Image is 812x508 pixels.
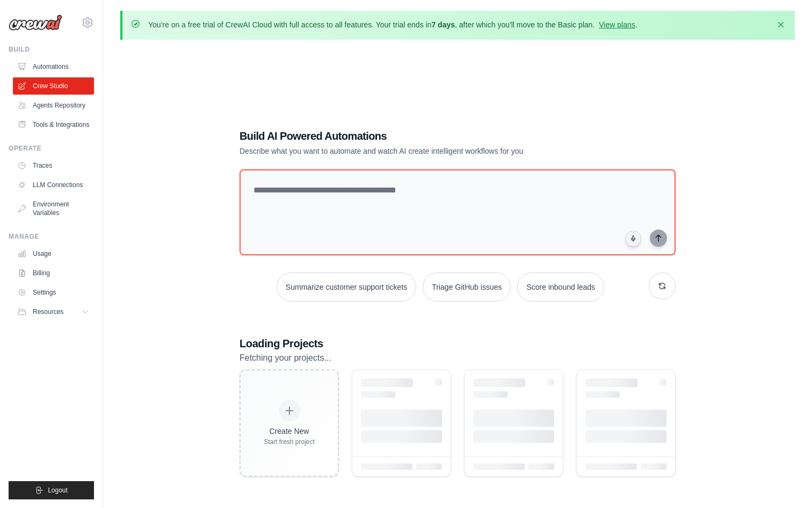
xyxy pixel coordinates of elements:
[13,116,94,133] a: Tools & Integrations
[240,351,676,365] p: Fetching your projects...
[599,20,635,29] a: View plans
[649,273,676,299] button: Get new suggestions
[13,176,94,194] a: LLM Connections
[240,336,676,351] h3: Loading Projects
[9,232,94,241] div: Manage
[9,481,94,499] button: Logout
[240,128,600,144] h1: Build AI Powered Automations
[423,273,511,302] button: Triage GitHub issues
[9,144,94,153] div: Operate
[13,196,94,221] a: Environment Variables
[13,303,94,320] button: Resources
[13,157,94,174] a: Traces
[48,486,68,495] span: Logout
[13,245,94,262] a: Usage
[13,264,94,282] a: Billing
[13,77,94,95] a: Crew Studio
[264,426,315,437] div: Create New
[625,231,641,247] button: Click to speak your automation idea
[13,97,94,114] a: Agents Repository
[9,15,62,31] img: Logo
[9,45,94,54] div: Build
[13,58,94,75] a: Automations
[277,273,416,302] button: Summarize customer support tickets
[431,20,455,29] strong: 7 days
[240,146,600,156] p: Describe what you want to automate and watch AI create intelligent workflows for you
[148,19,637,30] p: You're on a free trial of CrewAI Cloud with full access to all features. Your trial ends in , aft...
[264,438,315,446] div: Start fresh project
[517,273,604,302] button: Score inbound leads
[13,284,94,301] a: Settings
[33,307,63,316] span: Resources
